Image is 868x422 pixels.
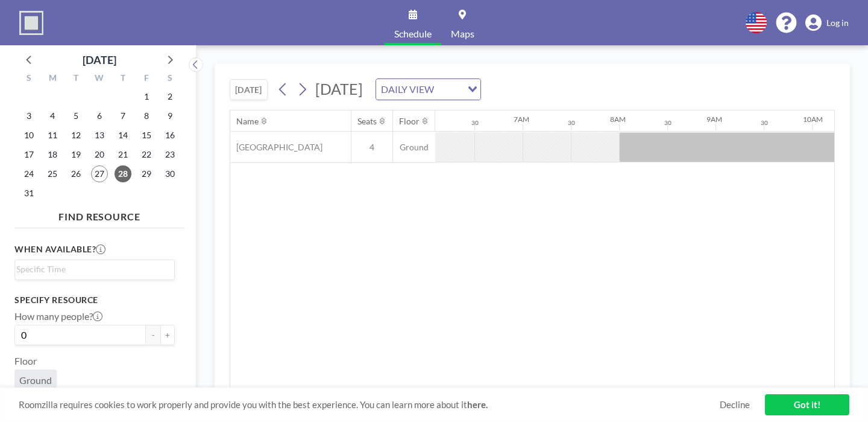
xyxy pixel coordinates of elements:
[138,127,155,144] span: Friday, August 15, 2025
[14,355,37,367] label: Floor
[19,11,43,35] img: organization-logo
[17,71,41,87] div: S
[44,165,61,182] span: Monday, August 25, 2025
[158,71,181,87] div: S
[68,146,84,163] span: Tuesday, August 19, 2025
[351,142,392,153] span: 4
[91,146,108,163] span: Wednesday, August 20, 2025
[44,107,61,124] span: Monday, August 4, 2025
[162,107,178,124] span: Saturday, August 9, 2025
[376,79,480,100] div: Search for option
[19,374,52,386] span: Ground
[91,127,108,144] span: Wednesday, August 13, 2025
[438,82,461,97] input: Search for option
[111,71,134,87] div: T
[16,263,168,276] input: Search for option
[14,295,175,305] h3: Specify resource
[20,185,37,202] span: Sunday, August 31, 2025
[138,146,155,163] span: Friday, August 22, 2025
[162,165,178,182] span: Saturday, August 30, 2025
[20,146,37,163] span: Sunday, August 17, 2025
[357,116,377,127] div: Seats
[44,127,61,144] span: Monday, August 11, 2025
[68,107,84,124] span: Tuesday, August 5, 2025
[44,146,61,163] span: Monday, August 18, 2025
[41,71,64,87] div: M
[720,399,750,411] a: Decline
[160,325,175,345] button: +
[138,88,155,105] span: Friday, August 1, 2025
[115,127,131,144] span: Thursday, August 14, 2025
[706,115,722,124] div: 9AM
[88,71,112,87] div: W
[64,71,88,87] div: T
[467,399,488,410] a: here.
[664,119,671,127] div: 30
[162,146,178,163] span: Saturday, August 23, 2025
[68,127,84,144] span: Tuesday, August 12, 2025
[230,142,322,153] span: [GEOGRAPHIC_DATA]
[399,116,420,127] div: Floor
[20,107,37,124] span: Sunday, August 3, 2025
[134,71,158,87] div: F
[826,18,849,28] span: Log in
[393,142,435,153] span: Ground
[83,51,116,68] div: [DATE]
[15,260,174,278] div: Search for option
[162,88,178,105] span: Saturday, August 2, 2025
[68,165,84,182] span: Tuesday, August 26, 2025
[761,119,768,127] div: 30
[394,29,432,39] span: Schedule
[236,116,259,127] div: Name
[19,399,720,411] span: Roomzilla requires cookies to work properly and provide you with the best experience. You can lea...
[610,115,626,124] div: 8AM
[451,29,474,39] span: Maps
[115,107,131,124] span: Thursday, August 7, 2025
[765,394,849,415] a: Got it!
[805,14,849,31] a: Log in
[20,165,37,182] span: Sunday, August 24, 2025
[14,206,184,223] h4: FIND RESOURCE
[115,165,131,182] span: Thursday, August 28, 2025
[803,115,823,124] div: 10AM
[379,82,436,97] span: DAILY VIEW
[91,107,108,124] span: Wednesday, August 6, 2025
[471,119,479,127] div: 30
[146,325,160,345] button: -
[20,127,37,144] span: Sunday, August 10, 2025
[138,165,155,182] span: Friday, August 29, 2025
[138,107,155,124] span: Friday, August 8, 2025
[230,79,268,100] button: [DATE]
[162,127,178,144] span: Saturday, August 16, 2025
[568,119,575,127] div: 30
[91,165,108,182] span: Wednesday, August 27, 2025
[315,80,363,98] span: [DATE]
[115,146,131,163] span: Thursday, August 21, 2025
[514,115,529,124] div: 7AM
[14,310,102,322] label: How many people?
